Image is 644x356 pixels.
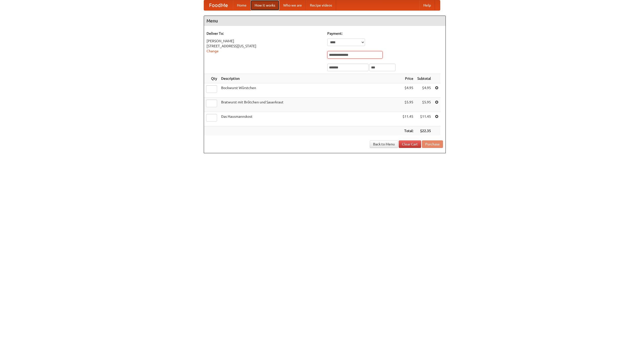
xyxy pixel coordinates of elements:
[204,16,446,26] h4: Menu
[219,74,400,83] th: Description
[327,31,443,36] h5: Payment:
[279,0,306,10] a: Who we are
[207,38,322,44] div: [PERSON_NAME]
[400,74,415,83] th: Price
[219,112,400,126] td: Das Hausmannskost
[400,83,415,98] td: $4.95
[415,126,433,136] th: $22.35
[399,140,421,148] a: Clear Cart
[207,44,322,49] div: [STREET_ADDRESS][US_STATE]
[219,83,400,98] td: Bockwurst Würstchen
[422,140,443,148] button: Purchase
[233,0,251,10] a: Home
[207,49,219,53] a: Change
[400,98,415,112] td: $5.95
[219,98,400,112] td: Bratwurst mit Brötchen und Sauerkraut
[415,83,433,98] td: $4.95
[204,74,219,83] th: Qty
[400,112,415,126] td: $11.45
[207,31,322,36] h5: Deliver To:
[415,112,433,126] td: $11.45
[306,0,336,10] a: Recipe videos
[204,0,233,10] a: FoodMe
[419,0,435,10] a: Help
[415,98,433,112] td: $5.95
[415,74,433,83] th: Subtotal
[370,140,398,148] a: Back to Menu
[251,0,279,10] a: How it works
[400,126,415,136] th: Total:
